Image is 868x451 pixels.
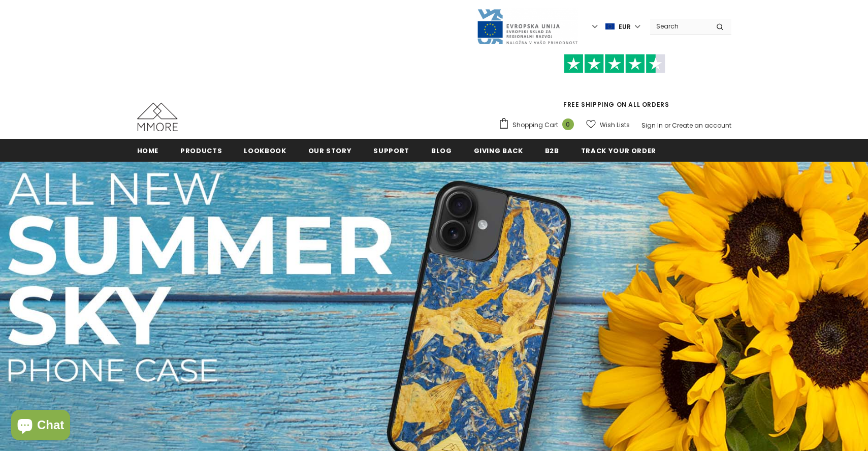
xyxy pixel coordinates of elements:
span: Shopping Cart [512,120,558,130]
span: Lookbook [244,146,286,156]
span: Home [137,146,159,156]
a: Home [137,139,159,162]
a: support [373,139,409,162]
a: Wish Lists [586,116,630,134]
iframe: Customer reviews powered by Trustpilot [498,73,731,100]
span: 0 [562,118,574,130]
span: Blog [431,146,452,156]
span: FREE SHIPPING ON ALL ORDERS [498,58,731,109]
span: Our Story [308,146,352,156]
span: Giving back [474,146,523,156]
inbox-online-store-chat: Shopify online store chat [8,410,73,443]
span: Wish Lists [600,120,630,130]
img: MMORE Cases [137,103,178,131]
a: Sign In [641,121,663,130]
span: Products [180,146,222,156]
span: or [664,121,670,130]
a: Track your order [581,139,656,162]
a: Our Story [308,139,352,162]
a: B2B [545,139,559,162]
a: Blog [431,139,452,162]
input: Search Site [650,19,709,34]
a: Javni Razpis [476,22,578,31]
span: Track your order [581,146,656,156]
img: Trust Pilot Stars [564,54,665,74]
a: Giving back [474,139,523,162]
a: Shopping Cart 0 [498,117,579,133]
a: Create an account [672,121,731,130]
img: Javni Razpis [476,8,578,45]
a: Products [180,139,222,162]
a: Lookbook [244,139,286,162]
span: EUR [619,22,631,32]
span: support [373,146,409,156]
span: B2B [545,146,559,156]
